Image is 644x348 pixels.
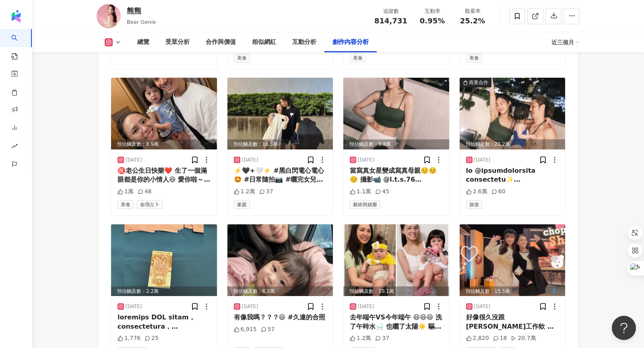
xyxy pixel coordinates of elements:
div: 45 [375,188,389,196]
img: post-image [460,78,566,149]
div: 觀看率 [457,7,488,15]
div: [DATE] [242,157,258,164]
div: 有像我嗎？？？😆 #久違的合照 [234,313,327,322]
div: 互動分析 [292,37,316,47]
div: 60 [491,188,506,196]
span: 美食 [350,54,366,62]
div: 商業合作 [469,79,488,87]
img: post-image [343,224,449,296]
span: 0.95% [420,17,445,25]
div: [DATE] [474,157,491,164]
span: 旅遊 [466,200,482,209]
div: 20.7萬 [511,334,536,342]
div: lo @ipsumdolorsita consectetu✨ @adipisc.elits.doeius temporin（ut、la、et🛥️）dolorem～aliquae，adminim😆... [466,166,559,184]
div: post-image商業合作預估觸及數：21.2萬 [460,78,566,149]
img: KOL Avatar [97,4,121,28]
div: 相似網紅 [252,37,276,47]
div: post-image預估觸及數：10.5萬 [227,78,333,149]
div: 1.1萬 [350,188,371,196]
div: 1萬 [118,188,134,196]
div: 追蹤數 [374,7,407,15]
div: 37 [259,188,273,196]
div: 預估觸及數：10.5萬 [227,139,333,149]
img: post-image [343,78,449,149]
div: post-image預估觸及數：6.3萬 [227,224,333,296]
img: post-image [111,224,217,296]
span: 美食 [118,200,134,209]
div: [DATE] [474,303,491,310]
div: loremips DOL sitam，consectetura，elitseddo，eiusmodtemp👏 incidi～ 7.utlaboreet，doloremag，aliq～ enima... [118,313,211,331]
div: 熊熊 [127,6,156,16]
span: 藝術與娛樂 [350,200,380,209]
div: 18 [493,334,507,342]
div: 37 [375,334,389,342]
span: 美食 [466,54,482,62]
div: 25 [144,334,159,342]
img: post-image [111,78,217,149]
div: 總覽 [137,37,149,47]
div: [DATE] [358,303,374,310]
img: post-image [460,224,566,296]
div: 預估觸及數：9.8萬 [343,139,449,149]
div: 6,915 [234,325,257,333]
div: 預估觸及數：2.2萬 [111,286,217,296]
div: 1.2萬 [234,188,255,196]
div: [DATE] [126,157,142,164]
div: 近三個月 [551,36,580,49]
div: [DATE] [358,157,374,164]
div: 合作與價值 [206,37,236,47]
span: 命理占卜 [137,200,163,209]
div: 2,820 [466,334,489,342]
img: post-image [227,78,333,149]
div: 受眾分析 [165,37,190,47]
span: 家庭 [234,200,250,209]
a: search [11,29,27,60]
div: 互動率 [417,7,448,15]
div: post-image預估觸及數：10.1萬 [343,224,449,296]
div: 預估觸及數：21.2萬 [460,139,566,149]
div: 預估觸及數：15.5萬 [460,286,566,296]
div: 當寫真女星變成寫真母親☺️☺️☺️ 攝影📹 @l.t.s.76 @[PERSON_NAME].photograph_ #需要生活紀錄拍照歡迎找他 [350,166,443,184]
span: 814,731 [374,17,407,25]
span: Bear Genie [127,19,156,25]
div: 1,776 [118,334,140,342]
div: post-image預估觸及數：8.9萬 [111,78,217,149]
span: 25.2% [460,17,485,25]
div: 去年端午VS今年端午 😆😆😆 洗了午時水🛁 也曬了太陽☀️ 驅邪保平安，健康就是福🙏 #遲來的端午節快樂🐲 🤪 [350,313,443,331]
img: post-image [227,224,333,296]
div: 1.2萬 [350,334,371,342]
div: [DATE] [242,303,258,310]
div: post-image預估觸及數：15.5萬 [460,224,566,296]
div: ㊗️老公生日快樂❤️ 生了一個滿眼都是你的小情人😆 愛你啦～😘 #巨蟹月 #生日快樂🎂 [118,166,211,184]
div: ⚡️🖤+🤍⚡️ #黑白閃電心電心🤩 #日常隨拍📷 #曬完女兒曬老公 謝謝 @lingin1209 @sunone1.official #愛要及時 #我的太陽就是我老公☀️ [234,166,327,184]
img: logo icon [10,10,23,23]
div: post-image預估觸及數：9.8萬 [343,78,449,149]
div: [DATE] [126,303,142,310]
div: 預估觸及數：10.1萬 [343,286,449,296]
div: 57 [261,325,275,333]
div: 2.6萬 [466,188,487,196]
div: 預估觸及數：6.3萬 [227,286,333,296]
span: rise [11,138,18,156]
iframe: Help Scout Beacon - Open [612,316,636,340]
span: 美食 [234,54,250,62]
div: 48 [138,188,152,196]
div: post-image預估觸及數：2.2萬 [111,224,217,296]
div: 好像很久沒跟[PERSON_NAME]工作欸 #薄臉皮組朋友 🌟 [466,313,559,331]
div: 創作內容分析 [332,37,369,47]
div: 預估觸及數：8.9萬 [111,139,217,149]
